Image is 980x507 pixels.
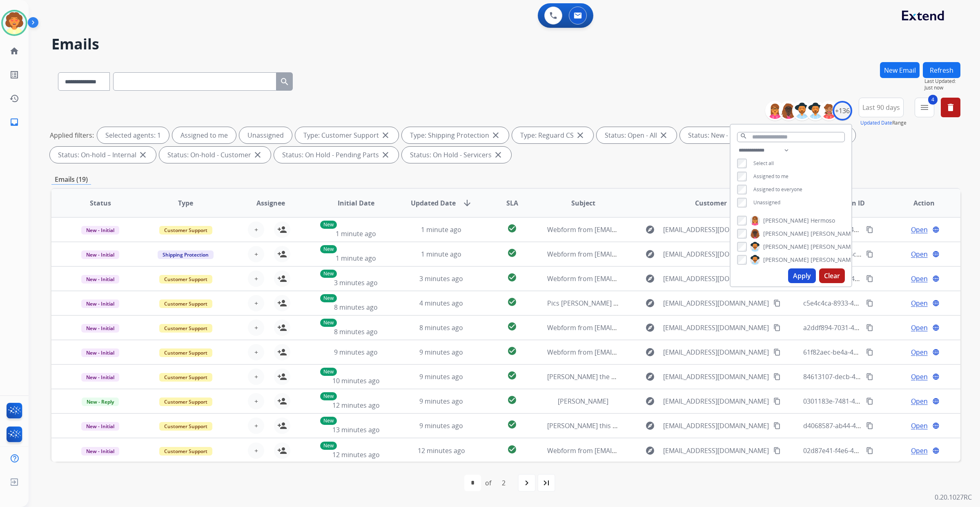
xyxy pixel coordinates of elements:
button: + [248,344,264,360]
span: + [254,249,258,259]
h2: Emails [51,36,960,52]
mat-icon: content_copy [773,422,781,429]
mat-icon: language [932,275,940,282]
span: Subject [571,198,595,208]
span: 1 minute ago [336,229,376,238]
span: [PERSON_NAME] [811,230,856,238]
span: + [254,446,258,456]
span: [EMAIL_ADDRESS][DOMAIN_NAME] [663,421,769,431]
mat-icon: explore [645,323,655,333]
button: Last 90 days [859,98,904,117]
span: + [254,396,258,406]
span: [PERSON_NAME] this are the pics you requested thank you [547,421,727,430]
span: [PERSON_NAME] [811,256,856,264]
p: New [320,442,337,450]
span: [EMAIL_ADDRESS][DOMAIN_NAME] [663,225,769,235]
p: New [320,368,337,376]
mat-icon: language [932,324,940,331]
mat-icon: close [493,150,503,160]
span: New - Initial [81,422,119,431]
span: Open [911,249,928,259]
p: Applied filters: [50,130,94,140]
span: Open [911,225,928,235]
span: 8 minutes ago [334,327,378,336]
span: Open [911,446,928,456]
span: 1 minute ago [336,254,376,263]
span: Assigned to everyone [753,186,802,193]
span: d4068587-ab44-4990-8b73-4ed398922eb8 [803,421,931,430]
span: Initial Date [338,198,374,208]
button: 4 [915,98,934,117]
span: 10 minutes ago [332,376,380,385]
mat-icon: arrow_downward [462,198,472,208]
mat-icon: home [9,46,19,56]
mat-icon: last_page [541,478,551,488]
mat-icon: check_circle [507,272,517,282]
mat-icon: close [253,150,263,160]
span: 3 minutes ago [334,278,378,287]
mat-icon: check_circle [507,371,517,380]
mat-icon: close [381,130,390,140]
span: 0301183e-7481-4679-970d-fad66b64a7eb [803,397,929,406]
span: Customer Support [159,398,212,406]
span: [EMAIL_ADDRESS][DOMAIN_NAME] [663,347,769,357]
mat-icon: language [932,299,940,307]
span: 1 minute ago [421,225,461,234]
span: 9 minutes ago [419,421,463,430]
div: Status: On Hold - Pending Parts [274,147,399,163]
span: Open [911,347,928,357]
span: + [254,421,258,431]
span: New - Initial [81,275,119,284]
mat-icon: close [381,150,390,160]
span: 3 minutes ago [419,274,463,283]
span: [EMAIL_ADDRESS][DOMAIN_NAME] [663,274,769,284]
button: + [248,418,264,434]
div: Status: Open - All [597,127,677,143]
span: Unassigned [753,199,780,206]
mat-icon: person_add [277,421,287,431]
mat-icon: content_copy [866,275,873,282]
p: New [320,294,337,302]
span: Range [860,119,906,126]
mat-icon: check_circle [507,420,517,429]
span: Updated Date [411,198,456,208]
p: Emails (19) [51,174,91,185]
span: [PERSON_NAME] [763,230,809,238]
span: Customer Support [159,299,212,308]
div: Selected agents: 1 [97,127,169,143]
span: + [254,372,258,382]
mat-icon: menu [920,103,929,112]
span: [PERSON_NAME] [763,217,809,225]
button: Updated Date [860,120,892,126]
span: 8 minutes ago [419,323,463,332]
span: Open [911,396,928,406]
span: 1 minute ago [421,250,461,259]
mat-icon: content_copy [866,447,873,454]
mat-icon: content_copy [866,422,873,429]
mat-icon: language [932,422,940,429]
span: 9 minutes ago [334,348,378,357]
mat-icon: explore [645,225,655,235]
mat-icon: language [932,348,940,356]
span: Webform from [EMAIL_ADDRESS][DOMAIN_NAME] on [DATE] [547,225,732,234]
mat-icon: explore [645,446,655,456]
mat-icon: content_copy [773,299,781,307]
div: 2 [495,475,512,491]
mat-icon: search [740,132,747,140]
mat-icon: explore [645,372,655,382]
span: Open [911,421,928,431]
button: + [248,295,264,311]
mat-icon: content_copy [773,373,781,380]
button: New Email [880,62,920,78]
mat-icon: content_copy [773,324,781,331]
span: Just now [924,85,960,91]
span: Last Updated: [924,78,960,85]
span: 84613107-decb-4037-9c4c-20ce779fc41a [803,372,926,381]
span: [PERSON_NAME] [811,243,856,251]
div: Status: On Hold - Servicers [402,147,511,163]
span: + [254,225,258,235]
span: 4 minutes ago [419,299,463,308]
div: Status: New - Initial [680,127,766,143]
span: Webform from [EMAIL_ADDRESS][DOMAIN_NAME] on [DATE] [547,446,732,455]
mat-icon: person_add [277,347,287,357]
